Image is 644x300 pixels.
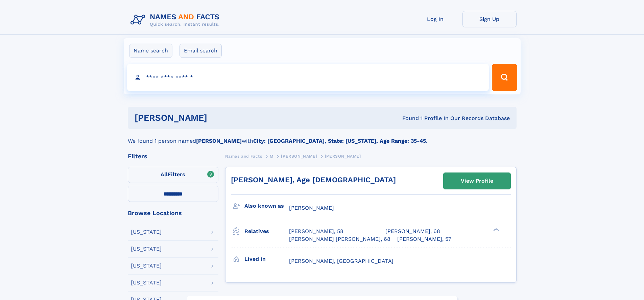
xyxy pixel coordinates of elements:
[305,115,510,122] div: Found 1 Profile In Our Records Database
[128,11,225,29] img: Logo Names and Facts
[289,228,343,235] a: [PERSON_NAME], 58
[492,228,500,232] div: ❯
[244,253,289,265] h3: Lived in
[128,129,517,145] div: We found 1 person named with .
[281,154,317,159] span: [PERSON_NAME]
[325,154,361,159] span: [PERSON_NAME]
[461,173,493,189] div: View Profile
[289,205,334,211] span: [PERSON_NAME]
[244,226,289,237] h3: Relatives
[444,173,510,189] a: View Profile
[131,280,162,285] div: [US_STATE]
[289,258,393,264] span: [PERSON_NAME], [GEOGRAPHIC_DATA]
[128,153,218,159] div: Filters
[385,228,440,235] a: [PERSON_NAME], 68
[270,154,273,159] span: M
[129,44,172,58] label: Name search
[397,235,451,243] a: [PERSON_NAME], 57
[270,152,273,160] a: M
[408,11,462,27] a: Log In
[135,114,305,122] h1: [PERSON_NAME]
[492,64,517,91] button: Search Button
[462,11,517,27] a: Sign Up
[196,138,242,144] b: [PERSON_NAME]
[131,246,162,252] div: [US_STATE]
[131,263,162,269] div: [US_STATE]
[244,200,289,212] h3: Also known as
[289,235,390,243] a: [PERSON_NAME] [PERSON_NAME], 68
[225,152,262,160] a: Names and Facts
[131,229,162,235] div: [US_STATE]
[281,152,317,160] a: [PERSON_NAME]
[128,167,218,183] label: Filters
[127,64,489,91] input: search input
[253,138,426,144] b: City: [GEOGRAPHIC_DATA], State: [US_STATE], Age Range: 35-45
[128,210,218,216] div: Browse Locations
[231,176,396,184] a: [PERSON_NAME], Age [DEMOGRAPHIC_DATA]
[161,171,168,178] span: All
[180,44,222,58] label: Email search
